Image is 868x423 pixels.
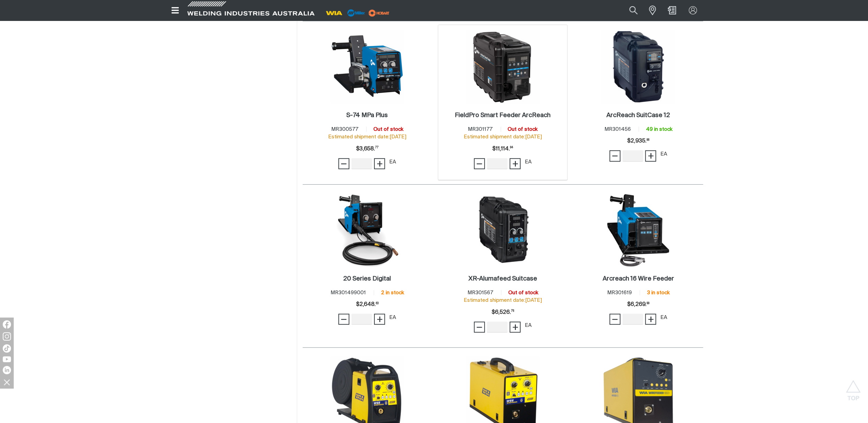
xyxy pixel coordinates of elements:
span: $11,114. [492,142,513,156]
img: hide socials [1,376,13,388]
img: miller [367,8,392,18]
sup: 63 [376,302,379,305]
span: + [512,321,519,333]
span: − [612,313,618,325]
h2: 20 Series Digital [343,276,391,282]
span: $2,648. [356,298,379,311]
span: $6,269. [627,298,649,311]
img: LinkedIn [3,366,11,374]
span: Out of stock [373,127,403,132]
div: EA [660,150,667,158]
div: EA [389,314,396,322]
a: ArcReach SuitCase 12 [606,112,670,119]
div: Price [492,142,513,156]
span: − [341,158,347,170]
span: Estimated shipment date: [DATE] [328,134,406,139]
span: + [648,313,654,325]
div: EA [660,314,667,322]
span: + [377,158,383,170]
sup: 99 [647,302,649,305]
span: MR301499001 [331,290,366,295]
span: Out of stock [508,127,537,132]
h2: ArcReach SuitCase 12 [606,112,670,118]
span: − [612,150,618,162]
span: MR301177 [468,127,493,132]
h2: Arcreach 16 Wire Feeder [603,276,674,282]
span: 49 in stock [646,127,672,132]
span: 3 in stock [647,290,670,295]
img: YouTube [3,356,11,362]
a: Shopping cart (0 product(s)) [667,6,678,14]
a: 20 Series Digital [343,275,391,283]
span: MR301567 [467,290,493,295]
sup: 77 [375,146,379,149]
img: S-74 MPa Plus [331,30,404,104]
div: Price [491,306,514,319]
img: Instagram [3,332,11,341]
span: $2,935. [627,134,649,148]
span: Estimated shipment date: [DATE] [464,298,542,303]
span: $6,526. [491,306,514,319]
sup: 76 [511,310,514,312]
button: Scroll to top [846,380,861,396]
span: − [341,313,347,325]
span: − [476,158,483,170]
div: Price [627,134,649,148]
sup: 86 [647,139,649,141]
span: − [476,321,483,333]
h2: FieldPro Smart Feeder ArcReach [455,112,551,118]
span: + [512,158,519,170]
img: Facebook [3,320,11,329]
div: Price [627,298,649,311]
sup: 84 [510,146,513,149]
span: + [377,313,383,325]
h2: S-74 MPa Plus [346,112,388,118]
a: XR-Alumafeed Suitcase [468,275,537,283]
div: Price [356,142,379,156]
span: $3,658. [356,142,379,156]
div: EA [525,322,532,330]
a: Arcreach 16 Wire Feeder [603,275,674,283]
span: Out of stock [508,290,538,295]
img: FieldPro Smart Feeder ArcReach [466,30,540,104]
span: + [648,150,654,162]
span: 2 in stock [381,290,404,295]
a: S-74 MPa Plus [346,112,388,119]
img: ArcReach SuitCase 12 [602,30,675,104]
img: TikTok [3,344,11,353]
h2: XR-Alumafeed Suitcase [468,276,537,282]
button: Search products [622,3,645,18]
img: 20 Series Digital [331,194,404,267]
span: MR301619 [607,290,632,295]
span: MR300577 [331,127,358,132]
img: XR-Alumafeed Suitcase [466,194,540,267]
div: EA [389,158,396,166]
span: Estimated shipment date: [DATE] [464,134,542,139]
img: Arcreach 16 Wire Feeder [602,194,675,267]
input: Product name or item number... [613,3,645,18]
a: FieldPro Smart Feeder ArcReach [455,112,551,119]
span: MR301456 [604,127,631,132]
a: miller [367,10,392,15]
div: Price [356,298,379,311]
div: EA [525,158,532,166]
